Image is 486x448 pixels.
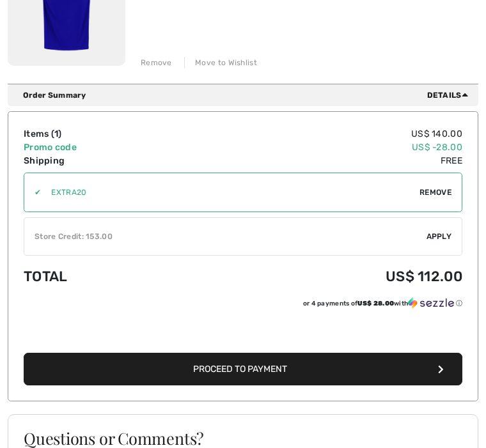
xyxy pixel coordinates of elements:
[303,297,462,309] div: or 4 payments of with
[203,256,462,297] td: US$ 112.00
[427,231,452,242] span: Apply
[24,314,462,349] iframe: PayPal-paypal
[427,89,473,101] span: Details
[24,154,203,167] td: Shipping
[203,141,462,154] td: US$ -28.00
[203,154,462,167] td: Free
[24,353,462,385] button: Proceed to Payment
[357,300,394,307] span: US$ 28.00
[24,187,41,198] div: ✔
[41,173,419,212] input: Promo code
[184,57,257,68] div: Move to Wishlist
[24,127,203,141] td: Items ( )
[23,89,473,101] div: Order Summary
[24,256,203,297] td: Total
[54,128,58,139] span: 1
[24,430,462,446] h3: Questions or Comments?
[24,297,462,314] div: or 4 payments ofUS$ 28.00withSezzle Click to learn more about Sezzle
[141,57,172,68] div: Remove
[24,141,203,154] td: Promo code
[408,297,454,309] img: Sezzle
[419,187,451,198] span: Remove
[24,231,427,242] div: Store Credit: 153.00
[193,364,287,375] span: Proceed to Payment
[203,127,462,141] td: US$ 140.00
